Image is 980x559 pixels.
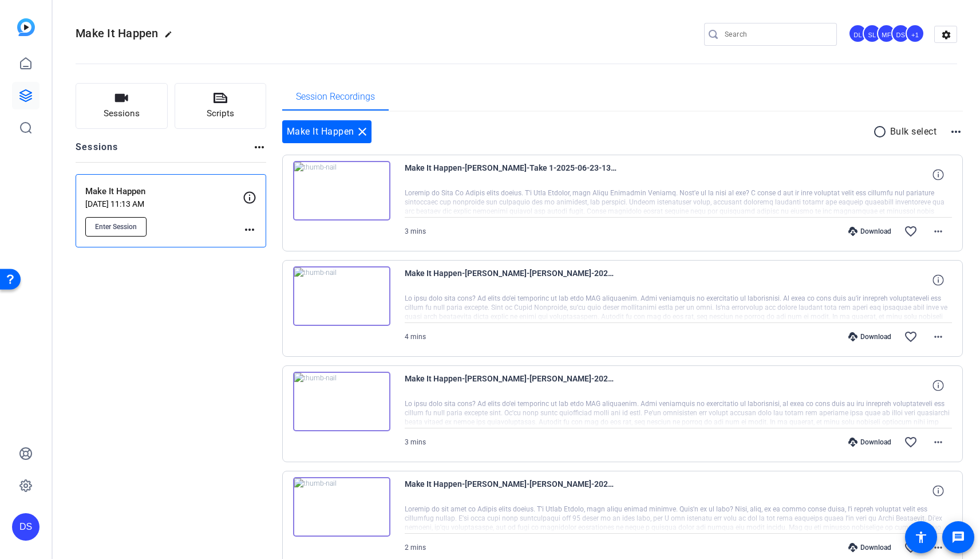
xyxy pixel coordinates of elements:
p: Make It Happen [85,185,243,198]
mat-icon: more_horiz [931,225,945,238]
mat-icon: message [951,530,965,544]
div: +1 [906,24,924,43]
p: [DATE] 11:13 AM [85,199,243,208]
div: Make It Happen [282,120,372,143]
div: DS [891,24,910,43]
span: 3 mins [405,438,426,446]
div: Download [843,543,897,552]
mat-icon: settings [935,26,958,44]
mat-icon: more_horiz [931,541,945,554]
mat-icon: accessibility [914,530,928,544]
span: Sessions [104,107,140,120]
div: SL [863,24,882,43]
div: Download [843,332,897,341]
img: thumb-nail [293,477,390,537]
button: Sessions [76,83,168,129]
span: 3 mins [405,227,426,235]
mat-icon: favorite_border [904,435,918,449]
mat-icon: favorite_border [904,225,918,238]
button: Enter Session [85,217,147,237]
ngx-avatar: Matt Fischetti [877,24,897,44]
span: Enter Session [95,222,137,231]
span: Make It Happen-[PERSON_NAME]-[PERSON_NAME]-2025-05-23-10-32-28-812-0 [405,477,617,505]
mat-icon: more_horiz [243,223,256,237]
mat-icon: favorite_border [904,330,918,344]
img: blue-gradient.svg [17,18,35,36]
span: 2 mins [405,544,426,552]
mat-icon: more_horiz [949,125,963,139]
mat-icon: close [355,125,369,139]
ngx-avatar: Scott Liu [863,24,883,44]
mat-icon: more_horiz [252,140,266,154]
ngx-avatar: Derek Sabety [891,24,911,44]
mat-icon: edit [164,30,178,44]
div: Download [843,438,897,447]
div: DS [12,513,39,541]
ngx-avatar: David Levitsky [848,24,868,44]
span: Scripts [207,107,234,120]
span: Make It Happen-[PERSON_NAME]-[PERSON_NAME]-2025-05-23-10-36-50-519-0 [405,372,617,399]
img: thumb-nail [293,266,390,326]
span: Session Recordings [296,92,375,101]
span: Make It Happen [76,26,159,40]
span: 4 mins [405,333,426,341]
img: thumb-nail [293,372,390,431]
img: thumb-nail [293,161,390,221]
mat-icon: more_horiz [931,435,945,449]
div: DL [848,24,867,43]
mat-icon: favorite_border [904,541,918,554]
div: MF [877,24,896,43]
span: Make It Happen-[PERSON_NAME]-Take 1-2025-06-23-13-06-08-786-0 [405,161,617,188]
span: Make It Happen-[PERSON_NAME]-[PERSON_NAME]-2025-05-23-10-41-01-393-0 [405,266,617,294]
p: Bulk select [890,125,937,139]
div: Download [843,227,897,236]
button: Scripts [175,83,267,129]
input: Search [725,27,828,41]
mat-icon: more_horiz [931,330,945,344]
h2: Sessions [76,140,118,162]
mat-icon: radio_button_unchecked [873,125,890,139]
